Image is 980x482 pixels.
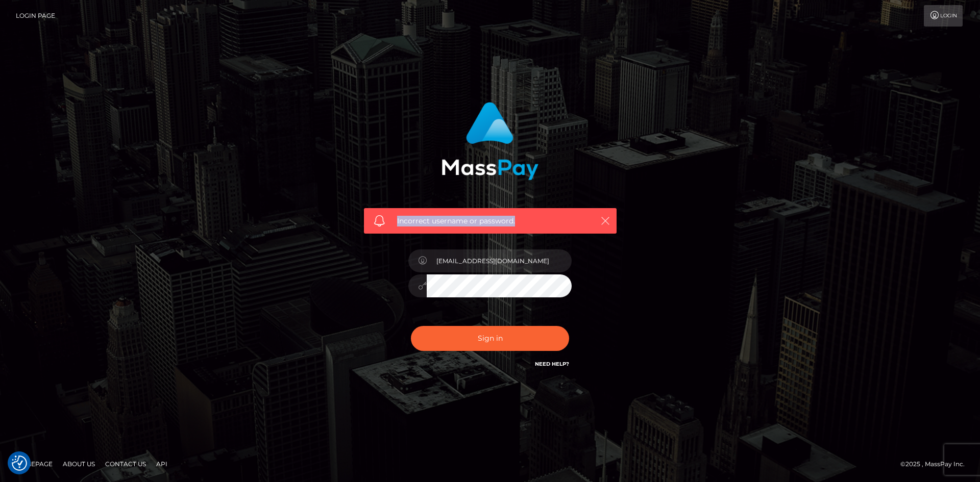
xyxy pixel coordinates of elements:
[16,5,55,27] a: Login Page
[900,459,972,470] div: © 2025 , MassPay Inc.
[411,326,569,351] button: Sign in
[11,456,57,472] a: Homepage
[152,456,171,472] a: API
[535,361,569,367] a: Need Help?
[101,456,150,472] a: Contact Us
[427,249,572,272] input: Username...
[924,5,963,27] a: Login
[12,455,27,471] button: Consent Preferences
[397,216,583,226] span: Incorrect username or password.
[12,455,27,471] img: Revisit consent button
[59,456,99,472] a: About Us
[442,102,538,180] img: MassPay Login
